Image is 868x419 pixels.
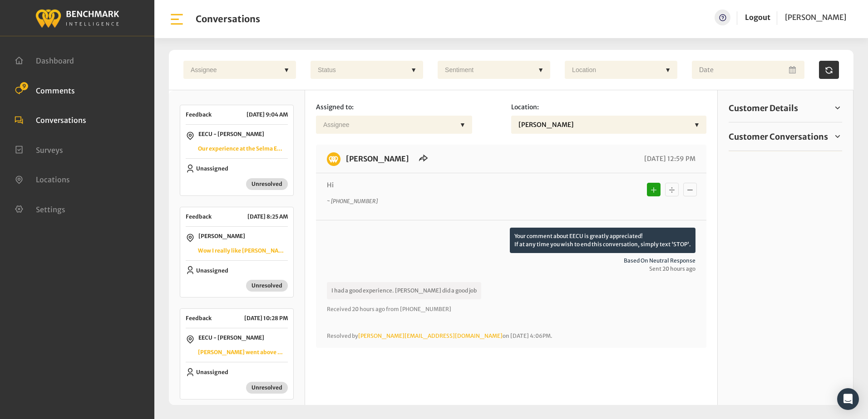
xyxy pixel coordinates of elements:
span: Surveys [36,145,63,154]
a: [PERSON_NAME] [785,10,846,25]
span: Unresolved [246,280,288,292]
p: Our experience at the Selma EECU branch with [PERSON_NAME] was great! She was very knowledgeable ... [198,145,285,153]
a: [PERSON_NAME][EMAIL_ADDRESS][DOMAIN_NAME] [358,332,503,339]
span: Sent 20 hours ago [327,265,695,273]
a: Surveys [15,145,63,154]
div: ▼ [690,116,704,134]
a: Customer Details [729,101,842,115]
span: Comments [36,86,75,95]
span: [DATE] 12:59 PM [642,155,695,163]
span: Customer Conversations [729,131,828,143]
div: Assignee [186,61,280,79]
p: EECU - [PERSON_NAME] [198,334,264,345]
i: ~ [PHONE_NUMBER] [327,198,378,205]
p: [PERSON_NAME] went above and beyond what I thought a"teller " could do not only did she help me w... [198,348,285,356]
div: ▼ [534,61,547,79]
p: Your comment about EECU is greatly appreciated! If at any time you wish to end this conversation,... [510,228,695,253]
div: Basic example [645,180,699,199]
img: benchmark [327,152,340,166]
label: Location: [511,102,539,116]
h6: EECU - Perrin [340,152,414,166]
a: Logout [745,13,770,22]
p: Wow I really like [PERSON_NAME]'s customer service, he really cares and takes his time with the s... [198,247,285,255]
a: Comments 9 [15,85,75,94]
span: Unassigned [196,369,228,375]
span: Unresolved [246,382,288,394]
p: Hi [327,180,603,190]
p: I had a good experience. [PERSON_NAME] did a good job [327,282,481,299]
p: [DATE] 10:28 PM [244,314,288,322]
a: Logout [745,10,770,25]
span: Unresolved [246,178,288,190]
div: ▼ [661,61,675,79]
span: Settings [36,205,65,214]
span: Conversations [36,116,86,125]
span: Feedback [186,213,212,221]
a: Dashboard [15,55,74,64]
span: Based on neutral response [327,257,695,265]
button: Open Calendar [787,61,799,79]
p: [DATE] 9:04 AM [247,111,288,119]
a: Customer Conversations [729,130,842,143]
div: Status [313,61,407,79]
span: Resolved by on [DATE] 4:06PM. [327,332,552,339]
a: Locations [15,174,70,183]
div: [PERSON_NAME] [514,116,690,134]
p: [PERSON_NAME] [198,232,245,243]
div: Sentiment [440,61,534,79]
div: Open Intercom Messenger [837,388,859,410]
span: Unassigned [196,165,228,172]
input: Date range input field [692,61,804,79]
div: Assignee [319,116,456,134]
span: Dashboard [36,56,74,65]
a: Conversations [15,115,86,124]
span: [PERSON_NAME] [785,13,846,22]
span: Locations [36,175,70,184]
span: Feedback [186,314,212,322]
a: Settings [15,204,65,213]
div: Location [567,61,661,79]
span: Unassigned [196,267,228,274]
div: ▼ [280,61,293,79]
img: bar [169,11,185,27]
span: Feedback [186,111,212,119]
span: 20 hours ago [352,306,385,312]
span: 9 [20,82,28,90]
span: Received [327,306,351,312]
h1: Conversations [196,14,260,24]
p: EECU - [PERSON_NAME] [198,130,264,141]
div: ▼ [407,61,420,79]
img: benchmark [35,7,119,29]
a: [PERSON_NAME] [346,154,409,163]
span: Customer Details [729,102,798,114]
div: ▼ [456,116,469,134]
p: [DATE] 8:25 AM [247,213,288,221]
span: from [PHONE_NUMBER] [386,306,451,312]
label: Assigned to: [316,102,354,116]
